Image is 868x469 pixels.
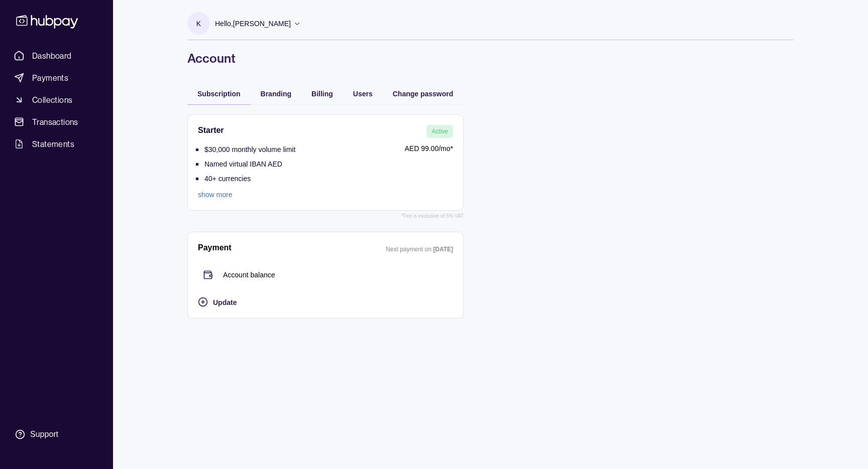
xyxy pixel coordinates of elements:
p: Account balance [223,269,275,280]
div: Support [30,429,58,440]
a: Transactions [10,113,103,131]
span: Branding [261,90,291,98]
span: Dashboard [32,50,72,62]
a: Dashboard [10,47,103,65]
h1: Account [187,50,794,66]
p: 40+ currencies [204,175,251,183]
span: Transactions [32,116,78,128]
a: Payments [10,69,103,87]
button: Update [198,296,453,308]
span: Active [431,128,448,135]
p: *Fee is exclusive of 5% VAT [401,211,464,222]
span: Update [213,298,237,306]
p: AED 99.00 /mo* [300,143,453,154]
p: Hello, [PERSON_NAME] [215,18,291,29]
span: Subscription [197,90,241,98]
p: [DATE] [433,246,453,253]
p: $30,000 monthly volume limit [204,145,295,153]
span: Users [353,90,373,98]
p: Named virtual IBAN AED [204,160,282,168]
h2: Starter [198,125,224,138]
a: Collections [10,91,103,109]
span: Collections [32,94,72,106]
span: Billing [311,90,333,98]
span: Payments [32,72,68,84]
p: Next payment on [386,246,433,253]
p: K [196,18,201,29]
span: Statements [32,138,74,150]
a: show more [198,189,295,200]
h2: Payment [198,242,232,255]
a: Support [10,424,103,445]
a: Statements [10,135,103,153]
span: Change password [393,90,454,98]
